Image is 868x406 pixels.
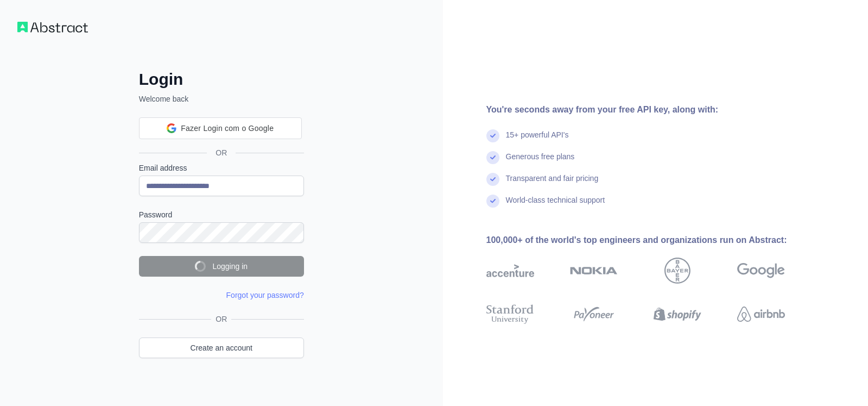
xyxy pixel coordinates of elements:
a: Create an account [139,338,304,358]
span: OR [211,314,231,324]
img: Workflow [17,22,88,33]
div: World-class technical support [506,195,605,216]
div: 15+ powerful API's [506,129,569,151]
span: Fazer Login com o Google [181,123,274,134]
p: Welcome back [139,93,304,104]
img: bayer [664,258,690,284]
img: check mark [486,151,499,164]
label: Email address [139,163,304,173]
a: Forgot your password? [226,291,304,299]
span: OR [207,147,236,158]
img: nokia [570,258,618,284]
h2: Login [139,70,304,89]
button: Logging in [139,256,304,277]
img: stanford university [486,302,534,326]
label: Password [139,209,304,220]
img: accenture [486,258,534,284]
img: payoneer [570,302,618,326]
img: google [737,258,785,284]
div: Generous free plans [506,151,575,173]
img: airbnb [737,302,785,326]
div: Fazer Login com o Google [139,117,302,139]
img: shopify [654,302,701,326]
img: check mark [486,173,499,186]
div: 100,000+ of the world's top engineers and organizations run on Abstract: [486,234,820,247]
img: check mark [486,129,499,142]
img: check mark [486,195,499,208]
div: You're seconds away from your free API key, along with: [486,103,820,116]
div: Transparent and fair pricing [506,173,599,195]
